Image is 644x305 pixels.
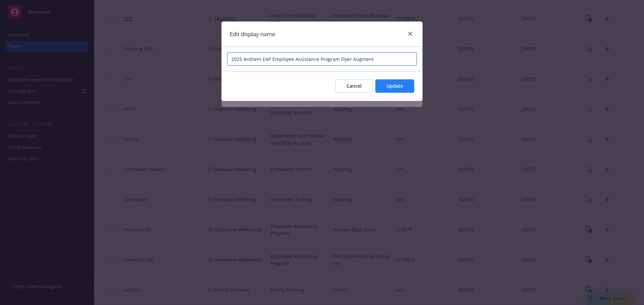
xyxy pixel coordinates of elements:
[375,79,414,93] button: Update
[230,30,275,39] h1: Edit display name
[346,83,362,89] span: Cancel
[386,83,403,89] span: Update
[335,79,373,93] button: Cancel
[406,30,414,38] a: close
